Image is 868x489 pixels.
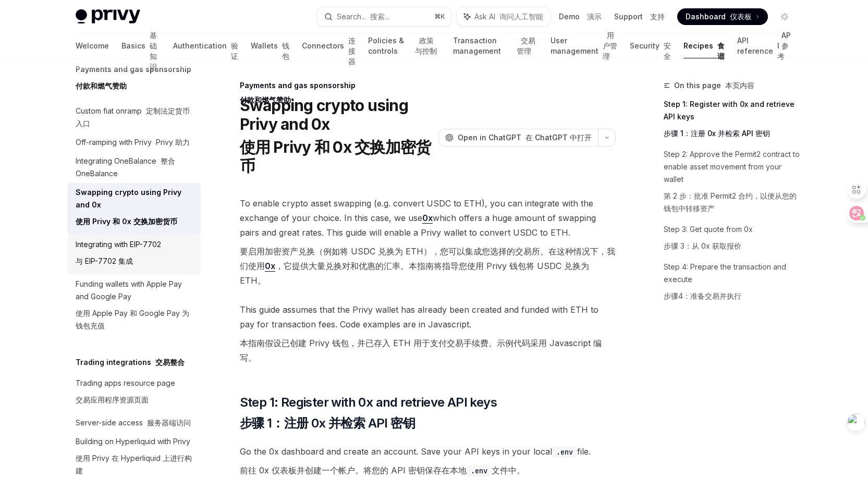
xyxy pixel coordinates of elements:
span: Dashboard [686,11,752,22]
a: Support 支持 [614,11,665,22]
a: Trading apps resource page交易应用程序资源页面 [67,374,201,413]
a: Funding wallets with Apple Pay and Google Pay使用 Apple Pay 和 Google Pay 为钱包充值 [67,275,201,339]
font: 钱包 [282,41,289,60]
a: Step 3: Get quote from 0x步骤 3：从 0x 获取报价 [664,221,801,259]
a: Welcome [76,33,109,58]
font: 步骤4：准备交易并执行 [664,291,741,300]
button: Open in ChatGPT 在 ChatGPT 中打开 [438,129,598,146]
button: Toggle dark mode [776,8,793,25]
div: Server-side access [76,417,191,429]
span: On this page [674,79,754,92]
font: 在 ChatGPT 中打开 [525,133,592,142]
a: API reference API 参考 [737,33,792,58]
font: 使用 Privy 在 Hyperliquid 上进行构建 [76,454,192,475]
div: Swapping crypto using Privy and 0x [76,186,194,232]
h1: Swapping crypto using Privy and 0x [240,96,434,179]
a: Demo 演示 [559,11,602,22]
font: 使用 Privy 和 0x 交换加密货币 [76,217,177,226]
span: Open in ChatGPT [458,132,592,143]
font: 食谱 [717,41,725,60]
font: 前往 0x 仪表板并创建一个帐户。将您的 API 密钥保存在本地 文件中。 [240,465,525,475]
font: 交易整合 [155,358,185,366]
font: 搜索... [370,12,389,21]
span: This guide assumes that the Privy wallet has already been created and funded with ETH to pay for ... [240,302,616,369]
span: Ask AI [474,11,543,22]
font: 交易应用程序资源页面 [76,395,149,404]
a: Off-ramping with Privy Privy 助力 [67,133,201,152]
a: Recipes 食谱 [683,33,725,58]
span: ⌘ K [434,13,445,21]
a: 0x [422,213,433,224]
span: Go the 0x dashboard and create an account. Save your API keys in your local file. [240,444,616,482]
h5: Trading integrations [76,356,185,369]
font: 安全 [664,41,671,60]
h5: Payments and gas sponsorship [76,63,191,96]
div: Search... [337,10,389,23]
font: 演示 [587,12,602,21]
a: Step 1: Register with 0x and retrieve API keys步骤 1：注册 0x 并检索 API 密钥 [664,96,801,146]
code: .env [467,465,492,476]
font: 基础知识 [150,31,157,71]
font: 第 2 步：批准 Permit2 合约，以便从您的钱包中转移资产 [664,191,797,213]
a: Integrating with EIP-7702与 EIP-7702 集成 [67,235,201,275]
font: 支持 [650,12,665,21]
font: 连接器 [348,36,356,66]
a: Integrating OneBalance 整合 OneBalance [67,152,201,183]
div: Trading apps resource page [76,377,175,410]
font: 询问人工智能 [499,12,543,21]
div: Integrating with EIP-7702 [76,238,161,272]
a: Server-side access 服务器端访问 [67,413,201,432]
div: Building on Hyperliquid with Privy [76,435,194,481]
a: Security 安全 [630,33,671,58]
a: Step 2: Approve the Permit2 contract to enable asset movement from your wallet第 2 步：批准 Permit2 合约... [664,146,801,221]
font: Privy 助力 [156,138,190,146]
font: 要启用加密资产兑换（例如将 USDC 兑换为 ETH），您可以集成您选择的交易所。在这种情况下，我们使用 ，它提供大量兑换对和优惠的汇率。本指南将指导您使用 Privy 钱包将 USDC 兑换为... [240,246,615,286]
img: light logo [76,9,140,24]
div: Custom fiat onramp [76,105,194,130]
span: To enable crypto asset swapping (e.g. convert USDC to ETH), you can integrate with the exchange o... [240,196,616,292]
font: 服务器端访问 [147,418,191,427]
font: 政策与控制 [415,36,437,55]
font: 用户管理 [603,31,617,60]
button: Ask AI 询问人工智能 [457,7,551,26]
a: User management 用户管理 [551,33,618,58]
a: Building on Hyperliquid with Privy使用 Privy 在 Hyperliquid 上进行构建 [67,432,201,484]
a: Custom fiat onramp 定制法定货币入口 [67,102,201,133]
a: 0x [265,261,275,272]
font: 本指南假设已创建 Privy 钱包，并已存入 ETH 用于支付交易手续费。示例代码采用 Javascript 编写。 [240,338,602,363]
a: Step 4: Prepare the transaction and execute步骤4：准备交易并执行 [664,259,801,309]
a: Swapping crypto using Privy and 0x使用 Privy 和 0x 交换加密货币 [67,183,201,235]
div: Payments and gas sponsorship [240,80,616,91]
code: .env [552,446,577,458]
a: Wallets 钱包 [251,33,289,58]
a: Basics 基础知识 [121,33,161,58]
a: Policies & controls 政策与控制 [368,33,441,58]
font: 步骤 1：注册 0x 并检索 API 密钥 [240,415,415,431]
a: Transaction management 交易管理 [453,33,537,58]
font: 交易管理 [517,36,535,55]
font: 付款和燃气赞助 [240,95,291,104]
span: Step 1: Register with 0x and retrieve API keys [240,394,497,436]
button: Search... 搜索...⌘K [317,7,451,26]
font: 付款和燃气赞助 [76,81,127,90]
a: Authentication 验证 [173,33,238,58]
font: 验证 [231,41,238,60]
font: 仪表板 [730,12,752,21]
font: 步骤 3：从 0x 获取报价 [664,241,741,250]
font: 使用 Privy 和 0x 交换加密货币 [240,138,431,175]
font: API 参考 [777,31,791,60]
font: 使用 Apple Pay 和 Google Pay 为钱包充值 [76,309,189,330]
a: Connectors 连接器 [302,33,356,58]
div: Off-ramping with Privy [76,136,190,149]
font: 步骤 1：注册 0x 并检索 API 密钥 [664,129,770,138]
a: Dashboard 仪表板 [677,8,768,25]
font: 本页内容 [725,81,754,90]
div: Integrating OneBalance [76,155,194,180]
div: Funding wallets with Apple Pay and Google Pay [76,278,194,336]
font: 与 EIP-7702 集成 [76,256,133,265]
